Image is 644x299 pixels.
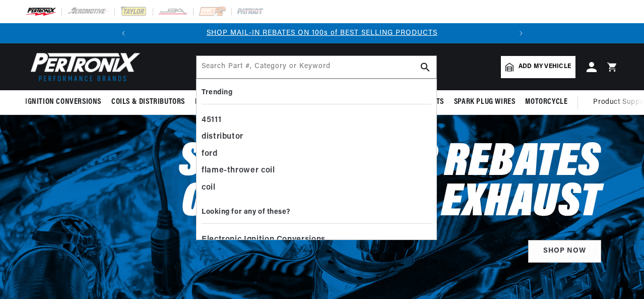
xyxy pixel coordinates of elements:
summary: Ignition Conversions [25,90,106,114]
a: Add my vehicle [501,56,575,78]
b: Trending [202,89,232,96]
a: SHOP NOW [528,240,601,263]
button: search button [414,56,436,78]
span: Headers, Exhausts & Components [195,97,313,107]
span: Add my vehicle [519,62,571,72]
a: SHOP MAIL-IN REBATES ON 100s of BEST SELLING PRODUCTS [207,29,437,37]
button: Translation missing: en.sections.announcements.previous_announcement [113,23,134,43]
div: ford [202,146,431,163]
div: flame-thrower coil [202,162,431,180]
img: Pertronix [25,49,141,84]
div: 45111 [202,112,431,129]
span: Electronic Ignition Conversions [202,233,326,247]
summary: Headers, Exhausts & Components [190,90,318,114]
span: Ignition Conversions [25,97,101,107]
summary: Motorcycle [520,90,572,114]
summary: Coils & Distributors [106,90,190,114]
div: distributor [202,129,431,146]
summary: Spark Plug Wires [449,90,521,114]
div: coil [202,180,431,197]
button: Translation missing: en.sections.announcements.next_announcement [511,23,531,43]
b: Looking for any of these? [202,208,290,216]
span: Motorcycle [525,97,567,107]
span: Coils & Distributors [111,97,185,107]
div: 1 of 2 [134,28,511,39]
input: Search Part #, Category or Keyword [197,56,436,78]
div: Announcement [134,28,511,39]
h2: Shop Summer Rebates on Ignition & Exhaust [179,143,601,224]
span: Spark Plug Wires [454,97,516,107]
